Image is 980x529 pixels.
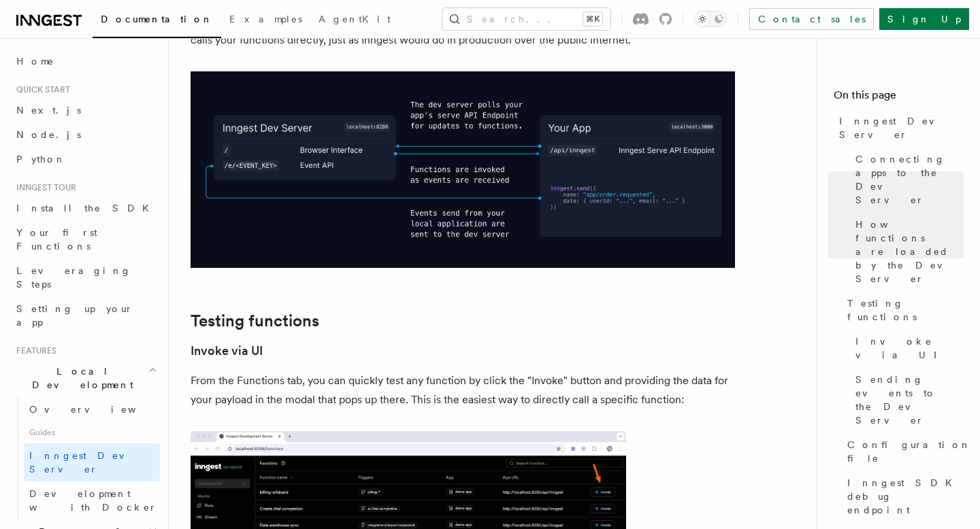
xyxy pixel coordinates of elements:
span: Sending events to the Dev Server [855,373,964,427]
span: Next.js [16,105,81,116]
a: Configuration file [842,432,964,471]
button: Search...⌘K [442,8,610,30]
span: Leveraging Steps [16,265,131,290]
a: Next.js [11,98,160,122]
div: Local Development [11,397,160,519]
span: Invoke via UI [855,335,964,362]
a: Leveraging Steps [11,258,160,296]
a: Overview [24,397,160,422]
a: Python [11,147,160,171]
a: Inngest Dev Server [24,443,160,481]
a: Examples [221,4,310,37]
a: Connecting apps to the Dev Server [850,147,964,212]
a: How functions are loaded by the Dev Server [850,212,964,291]
span: Local Development [11,364,148,392]
span: Inngest SDK debug endpoint [847,476,964,517]
h4: On this page [834,87,964,109]
span: Configuration file [847,438,971,465]
button: Local Development [11,359,160,397]
span: AgentKit [318,14,391,24]
a: Inngest Dev Server [834,109,964,147]
span: Your first Functions [16,227,97,252]
p: From the Functions tab, you can quickly test any function by click the "Invoke" button and provid... [191,371,735,409]
span: Home [16,54,54,68]
span: Features [11,345,56,356]
a: Contact sales [749,8,874,30]
a: Node.js [11,122,160,147]
a: Home [11,49,160,73]
a: Sign Up [879,8,969,30]
a: Install the SDK [11,196,160,220]
span: Development with Docker [29,488,157,513]
span: Node.js [16,129,81,140]
span: Quick start [11,84,70,95]
a: Inngest SDK debug endpoint [842,471,964,522]
span: Examples [229,14,302,24]
a: Development with Docker [24,481,160,519]
span: Inngest Dev Server [839,114,964,141]
a: Testing functions [191,311,319,330]
span: Inngest Dev Server [29,450,146,475]
span: Install the SDK [16,203,157,214]
span: Connecting apps to the Dev Server [855,152,964,207]
span: Testing functions [847,296,964,324]
a: Setting up your app [11,296,160,335]
a: Invoke via UI [850,329,964,367]
span: Setting up your app [16,303,133,328]
img: dev-server-diagram-v2.png [191,71,735,267]
span: Inngest tour [11,182,76,193]
a: Your first Functions [11,220,160,258]
span: Documentation [101,14,213,24]
span: Guides [24,422,160,443]
button: Toggle dark mode [694,11,727,27]
span: Overview [29,404,169,415]
a: Invoke via UI [191,341,263,360]
a: Documentation [93,4,221,38]
a: AgentKit [310,4,399,37]
span: How functions are loaded by the Dev Server [855,218,964,286]
a: Sending events to the Dev Server [850,367,964,432]
span: Python [16,154,66,165]
a: Testing functions [842,291,964,329]
kbd: ⌘K [583,12,602,26]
